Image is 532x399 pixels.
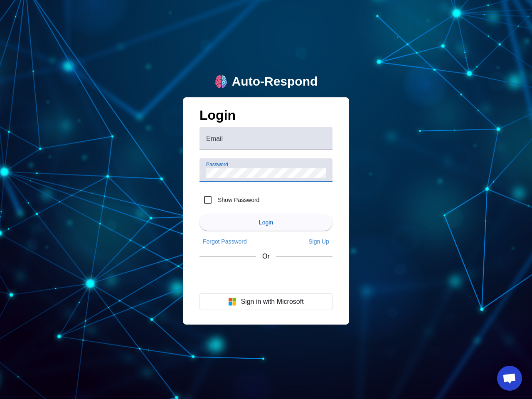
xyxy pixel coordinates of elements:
[195,268,337,286] iframe: Sign in with Google Button
[232,74,318,89] div: Auto-Respond
[259,219,273,226] span: Login
[206,162,228,167] mat-label: Password
[497,366,522,391] a: Open chat
[214,75,228,88] img: logo
[199,293,332,310] button: Sign in with Microsoft
[203,238,247,245] span: Forgot Password
[199,214,332,231] button: Login
[262,253,270,260] span: Or
[308,238,329,245] span: Sign Up
[228,298,236,306] img: Microsoft logo
[206,135,223,142] mat-label: Email
[199,108,332,127] h1: Login
[214,74,318,89] a: logoAuto-Respond
[216,196,259,204] label: Show Password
